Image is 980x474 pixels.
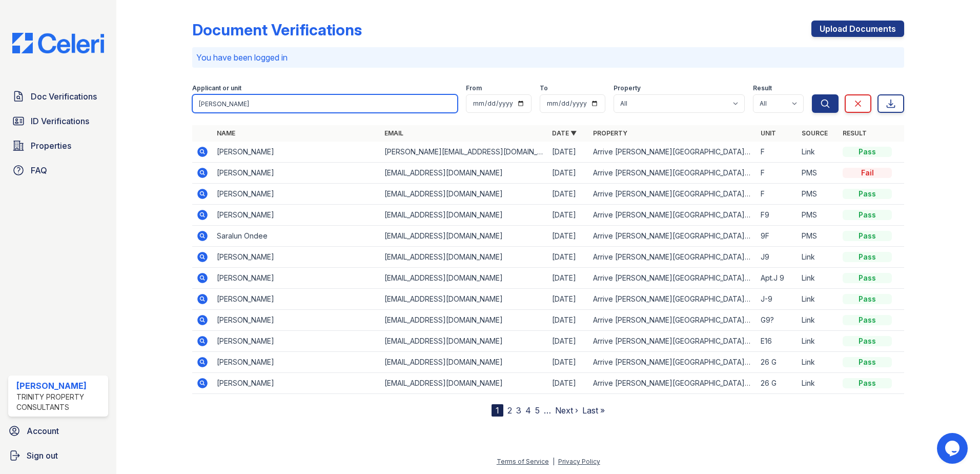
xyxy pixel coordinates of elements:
[516,405,521,416] a: 3
[798,268,839,289] td: Link
[589,289,757,310] td: Arrive [PERSON_NAME][GEOGRAPHIC_DATA][PERSON_NAME]
[589,373,757,394] td: Arrive [PERSON_NAME][GEOGRAPHIC_DATA][PERSON_NAME]
[757,373,798,394] td: 26 G
[757,331,798,352] td: E16
[802,129,828,137] a: Source
[380,352,548,373] td: [EMAIL_ADDRESS][DOMAIN_NAME]
[213,163,380,184] td: [PERSON_NAME]
[589,268,757,289] td: Arrive [PERSON_NAME][GEOGRAPHIC_DATA][PERSON_NAME]
[548,163,589,184] td: [DATE]
[798,184,839,205] td: PMS
[548,226,589,247] td: [DATE]
[497,458,549,465] a: Terms of Service
[380,142,548,163] td: [PERSON_NAME][EMAIL_ADDRESS][DOMAIN_NAME]
[213,142,380,163] td: [PERSON_NAME]
[548,373,589,394] td: [DATE]
[4,445,112,466] a: Sign out
[811,21,904,37] a: Upload Documents
[213,331,380,352] td: [PERSON_NAME]
[525,405,531,416] a: 4
[380,184,548,205] td: [EMAIL_ADDRESS][DOMAIN_NAME]
[843,315,892,325] div: Pass
[380,163,548,184] td: [EMAIL_ADDRESS][DOMAIN_NAME]
[937,433,970,464] iframe: chat widget
[4,33,112,53] img: CE_Logo_Blue-a8612792a0a2168367f1c8372b55b34899dd931a85d93a1a3d3e32e68fde9ad4.png
[31,90,97,103] span: Doc Verifications
[380,373,548,394] td: [EMAIL_ADDRESS][DOMAIN_NAME]
[535,405,540,416] a: 5
[589,247,757,268] td: Arrive [PERSON_NAME][GEOGRAPHIC_DATA][PERSON_NAME]
[8,86,108,107] a: Doc Verifications
[213,205,380,226] td: [PERSON_NAME]
[548,268,589,289] td: [DATE]
[843,252,892,262] div: Pass
[843,189,892,199] div: Pass
[761,129,776,137] a: Unit
[213,184,380,205] td: [PERSON_NAME]
[798,373,839,394] td: Link
[8,135,108,156] a: Properties
[213,268,380,289] td: [PERSON_NAME]
[798,205,839,226] td: PMS
[843,168,892,178] div: Fail
[589,163,757,184] td: Arrive [PERSON_NAME][GEOGRAPHIC_DATA][PERSON_NAME]
[544,404,551,417] span: …
[798,289,839,310] td: Link
[540,84,548,92] label: To
[507,405,512,416] a: 2
[589,352,757,373] td: Arrive [PERSON_NAME][GEOGRAPHIC_DATA][PERSON_NAME]
[582,405,605,416] a: Last »
[192,94,458,113] input: Search by name, email, or unit number
[552,129,577,137] a: Date ▼
[843,231,892,241] div: Pass
[593,129,627,137] a: Property
[213,247,380,268] td: [PERSON_NAME]
[31,140,71,152] span: Properties
[757,310,798,331] td: G9?
[380,205,548,226] td: [EMAIL_ADDRESS][DOMAIN_NAME]
[466,84,482,92] label: From
[843,357,892,367] div: Pass
[192,84,241,92] label: Applicant or unit
[217,129,235,137] a: Name
[31,115,89,127] span: ID Verifications
[548,205,589,226] td: [DATE]
[798,310,839,331] td: Link
[213,289,380,310] td: [PERSON_NAME]
[548,142,589,163] td: [DATE]
[614,84,641,92] label: Property
[757,205,798,226] td: F9
[757,268,798,289] td: Apt.J 9
[757,163,798,184] td: F
[380,226,548,247] td: [EMAIL_ADDRESS][DOMAIN_NAME]
[16,392,104,412] div: Trinity Property Consultants
[380,310,548,331] td: [EMAIL_ADDRESS][DOMAIN_NAME]
[548,352,589,373] td: [DATE]
[589,331,757,352] td: Arrive [PERSON_NAME][GEOGRAPHIC_DATA][PERSON_NAME]
[589,142,757,163] td: Arrive [PERSON_NAME][GEOGRAPHIC_DATA][PERSON_NAME]
[380,331,548,352] td: [EMAIL_ADDRESS][DOMAIN_NAME]
[757,289,798,310] td: J-9
[798,331,839,352] td: Link
[31,164,47,176] span: FAQ
[757,226,798,247] td: 9F
[843,129,867,137] a: Result
[213,373,380,394] td: [PERSON_NAME]
[196,51,900,64] p: You have been logged in
[16,380,104,392] div: [PERSON_NAME]
[492,404,503,417] div: 1
[548,289,589,310] td: [DATE]
[27,449,58,462] span: Sign out
[589,205,757,226] td: Arrive [PERSON_NAME][GEOGRAPHIC_DATA][PERSON_NAME]
[384,129,403,137] a: Email
[553,458,555,465] div: |
[843,273,892,283] div: Pass
[213,352,380,373] td: [PERSON_NAME]
[380,247,548,268] td: [EMAIL_ADDRESS][DOMAIN_NAME]
[8,111,108,131] a: ID Verifications
[798,247,839,268] td: Link
[548,184,589,205] td: [DATE]
[843,336,892,346] div: Pass
[589,184,757,205] td: Arrive [PERSON_NAME][GEOGRAPHIC_DATA][PERSON_NAME]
